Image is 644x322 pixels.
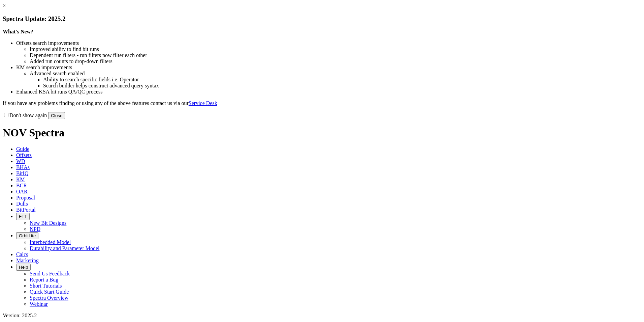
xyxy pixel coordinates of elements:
span: Guide [16,146,29,152]
div: Version: 2025.2 [3,313,641,319]
a: Webinar [30,301,48,307]
span: BCR [16,183,27,188]
span: FTT [19,214,27,219]
li: KM search improvements [16,64,641,71]
a: New Bit Designs [30,220,66,226]
a: × [3,3,6,8]
strong: What's New? [3,29,33,34]
a: Quick Start Guide [30,289,69,295]
li: Ability to search specific fields i.e. Operator [43,77,641,83]
a: Service Desk [189,100,217,106]
li: Improved ability to find bit runs [30,46,641,52]
span: BitIQ [16,170,28,176]
a: Short Tutorials [30,283,62,289]
li: Search builder helps construct advanced query syntax [43,83,641,89]
span: WD [16,158,25,164]
span: BHAs [16,164,30,170]
li: Added run counts to drop-down filters [30,58,641,64]
label: Don't show again [3,112,47,118]
a: Report a Bug [30,277,58,283]
h3: Spectra Update: 2025.2 [3,15,641,23]
span: KM [16,177,25,182]
span: BitPortal [16,207,36,213]
a: Interbedded Model [30,239,71,245]
a: Spectra Overview [30,295,68,301]
p: If you have any problems finding or using any of the above features contact us via our [3,100,641,106]
span: Proposal [16,195,35,200]
button: Close [48,112,65,119]
li: Dependent run filters - run filters now filter each other [30,52,641,58]
li: Enhanced KSA bit runs QA/QC process [16,89,641,95]
span: OrbitLite [19,233,36,238]
span: OAR [16,189,28,194]
span: Dulls [16,201,28,207]
span: Offsets [16,152,32,158]
h1: NOV Spectra [3,127,641,139]
input: Don't show again [4,113,8,117]
span: Help [19,265,28,270]
a: Durability and Parameter Model [30,245,100,251]
span: Calcs [16,251,28,257]
a: Send Us Feedback [30,271,70,276]
li: Offsets search improvements [16,40,641,46]
li: Advanced search enabled [30,71,641,77]
span: Marketing [16,258,39,263]
a: NPD [30,226,40,232]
